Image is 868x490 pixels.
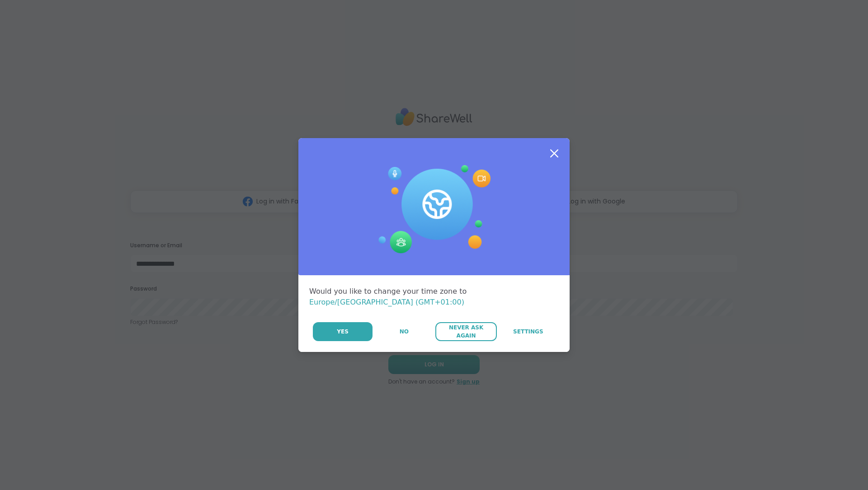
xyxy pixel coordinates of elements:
[513,328,543,336] span: Settings
[309,298,464,306] span: Europe/[GEOGRAPHIC_DATA] (GMT+01:00)
[377,165,491,254] img: Session Experience
[337,328,349,336] span: Yes
[440,324,492,340] span: Never Ask Again
[400,328,409,336] span: No
[435,322,496,341] button: Never Ask Again
[373,322,434,341] button: No
[498,322,559,341] a: Settings
[309,286,559,308] div: Would you like to change your time zone to
[313,322,373,341] button: Yes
